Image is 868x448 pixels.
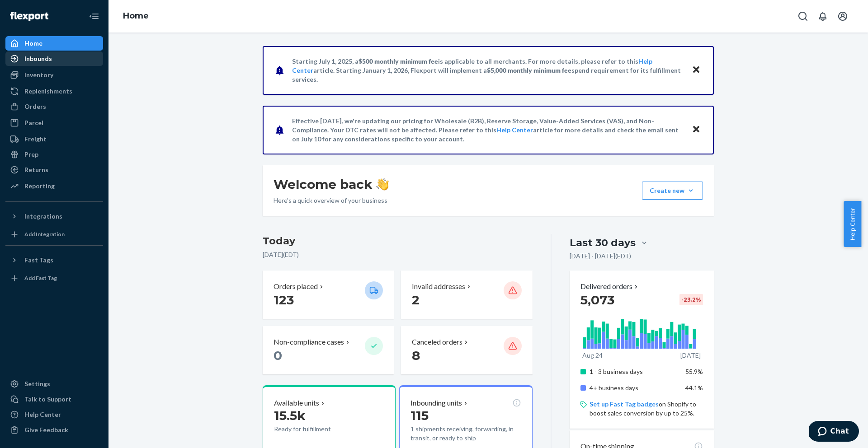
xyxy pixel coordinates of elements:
span: 2 [412,292,420,308]
a: Freight [5,132,103,146]
img: hand-wave emoji [376,178,389,191]
h1: Welcome back [274,176,389,192]
p: on Shopify to boost sales conversion by up to 25%. [590,400,703,418]
div: Fast Tags [24,256,53,265]
button: Open notifications [814,7,832,25]
div: Settings [24,379,50,388]
p: 1 - 3 business days [590,367,679,376]
p: Here’s a quick overview of your business [274,196,389,205]
div: Freight [24,135,47,144]
a: Reporting [5,179,103,193]
span: 15.5k [274,408,306,423]
span: 55.9% [685,368,703,375]
a: Orders [5,99,103,114]
span: $500 monthly minimum fee [359,57,438,65]
button: Fast Tags [5,253,103,267]
span: 0 [274,348,282,363]
button: Open account menu [834,7,852,25]
a: Replenishments [5,84,103,98]
p: Invalid addresses [412,281,465,292]
span: 8 [412,348,420,363]
div: Add Fast Tag [24,274,57,282]
button: Non-compliance cases 0 [263,326,394,374]
a: Add Integration [5,227,103,242]
p: [DATE] ( EDT ) [263,250,533,259]
div: Prep [24,150,38,159]
div: Parcel [24,118,43,127]
p: Ready for fulfillment [274,425,358,434]
button: Delivered orders [580,281,640,292]
p: [DATE] [680,351,701,360]
button: Canceled orders 8 [401,326,532,374]
div: Give Feedback [24,425,68,434]
div: Help Center [24,410,61,419]
div: Returns [24,165,48,174]
div: Home [24,39,42,48]
p: Effective [DATE], we're updating our pricing for Wholesale (B2B), Reserve Storage, Value-Added Se... [292,117,683,144]
button: Invalid addresses 2 [401,271,532,319]
span: 44.1% [685,384,703,392]
div: Reporting [24,182,55,191]
a: Add Fast Tag [5,271,103,285]
span: $5,000 monthly minimum fee [487,66,571,74]
button: Close [690,123,702,136]
p: Orders placed [274,281,318,292]
button: Integrations [5,209,103,224]
img: Flexport logo [10,12,48,21]
button: Close [690,64,702,77]
a: Set up Fast Tag badges [590,400,659,408]
span: 115 [410,408,429,423]
a: Inbounds [5,51,103,66]
button: Help Center [844,201,861,247]
p: Canceled orders [412,337,462,347]
p: 4+ business days [590,383,679,392]
iframe: Opens a widget where you can chat to one of our agents [809,421,859,443]
div: Inbounds [24,54,52,63]
a: Settings [5,377,103,391]
p: Available units [274,398,319,408]
button: Talk to Support [5,392,103,406]
div: Inventory [24,70,53,79]
a: Returns [5,163,103,177]
a: Inventory [5,68,103,82]
button: Orders placed 123 [263,271,394,319]
div: Talk to Support [24,395,71,404]
a: Home [5,36,103,51]
button: Create new [642,182,703,200]
p: Inbounding units [410,398,462,408]
a: Parcel [5,116,103,130]
div: Orders [24,102,46,111]
a: Home [123,11,149,21]
div: Last 30 days [570,236,636,250]
ol: breadcrumbs [116,3,156,29]
div: Add Integration [24,230,65,238]
div: Integrations [24,212,62,221]
a: Help Center [496,126,533,134]
p: [DATE] - [DATE] ( EDT ) [570,252,631,261]
p: 1 shipments receiving, forwarding, in transit, or ready to ship [410,425,521,443]
div: Replenishments [24,87,72,96]
h3: Today [263,234,533,248]
p: Non-compliance cases [274,337,344,347]
a: Help Center [5,407,103,422]
p: Starting July 1, 2025, a is applicable to all merchants. For more details, please refer to this a... [292,57,683,84]
span: 123 [274,292,294,308]
span: 5,073 [580,292,614,308]
a: Prep [5,147,103,162]
button: Give Feedback [5,423,103,437]
div: -23.2 % [679,294,703,305]
p: Aug 24 [582,351,603,360]
button: Close Navigation [85,7,103,25]
button: Open Search Box [794,7,812,25]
